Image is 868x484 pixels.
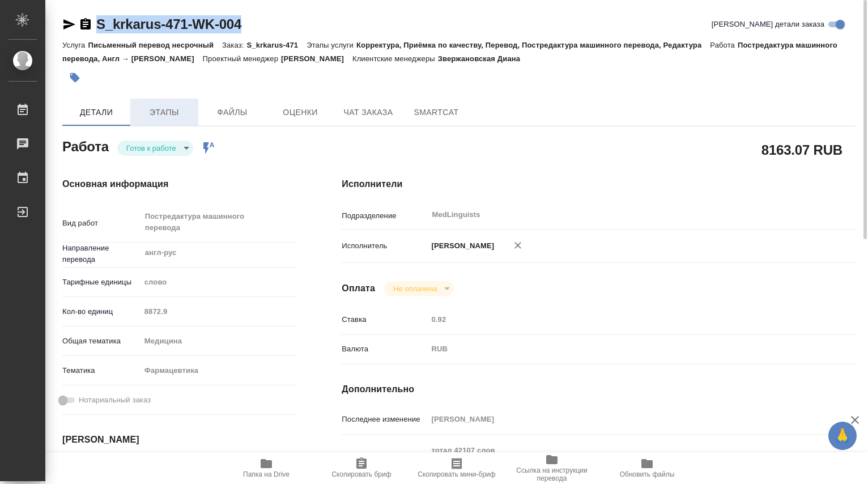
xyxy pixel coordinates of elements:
p: S_krkarus-471 [246,41,307,49]
p: Подразделение [342,210,427,222]
span: Этапы [137,105,192,120]
p: Работа [710,41,738,49]
span: Оценки [273,105,327,120]
span: Папка на Drive [243,470,290,478]
span: Детали [69,105,124,120]
div: слово [141,273,297,292]
h2: 8163.07 RUB [761,140,843,159]
p: Этапы услуги [307,41,356,49]
p: Клиентские менеджеры [352,54,438,63]
button: Удалить исполнителя [505,233,530,258]
h4: Оплата [342,282,375,295]
span: Скопировать бриф [331,470,391,478]
span: Обновить файлы [620,470,675,478]
a: S_krkarus-471-WK-004 [96,16,241,32]
div: Медицина [141,332,297,351]
button: Скопировать ссылку для ЯМессенджера [62,18,76,31]
button: Обновить файлы [599,452,695,484]
p: Корректура, Приёмка по качеству, Перевод, Постредактура машинного перевода, Редактура [356,41,710,49]
span: [PERSON_NAME] детали заказа [712,19,824,30]
div: Фармацевтика [141,361,297,380]
span: Нотариальный заказ [79,394,151,406]
p: Проектный менеджер [203,54,281,63]
button: Не оплачена [390,284,440,294]
p: Последнее изменение [342,414,427,425]
button: Скопировать мини-бриф [409,452,504,484]
button: Скопировать бриф [314,452,409,484]
h4: [PERSON_NAME] [62,433,296,447]
p: Звержановская Диана [438,54,529,63]
p: Заказ: [222,41,246,49]
button: Папка на Drive [219,452,314,484]
p: Общая тематика [62,336,141,347]
h4: Исполнители [342,177,856,191]
p: Направление перевода [62,243,141,265]
input: Пустое поле [141,303,297,320]
p: Тематика [62,365,141,376]
p: Валюта [342,343,427,355]
span: Ссылка на инструкции перевода [511,466,593,482]
p: Письменный перевод несрочный [88,41,222,49]
p: Исполнитель [342,240,427,252]
span: Чат заказа [341,105,395,120]
span: Скопировать мини-бриф [418,470,495,478]
button: Ссылка на инструкции перевода [504,452,599,484]
p: Кол-во единиц [62,306,141,317]
div: RUB [427,339,812,359]
p: [PERSON_NAME] [427,240,494,252]
input: Пустое поле [427,411,812,427]
h4: Дополнительно [342,383,856,396]
p: [PERSON_NAME] [281,54,352,63]
textarea: тотал 42107 слов КРКА Ко-Дальнева® (Амлодипин+Индапамид+Периндоприл) таблетки 5 мг+0.625 мг+2 мг,... [427,441,812,483]
p: Тарифные единицы [62,277,141,288]
input: Пустое поле [427,311,812,328]
p: Ставка [342,314,427,325]
p: Вид работ [62,218,141,229]
h2: Работа [62,135,109,156]
div: Готов к работе [117,141,193,156]
p: Услуга [62,41,88,49]
button: Добавить тэг [62,65,87,90]
h4: Основная информация [62,177,296,191]
span: Файлы [205,105,259,120]
span: 🙏 [833,424,852,448]
button: 🙏 [828,422,857,450]
div: Готов к работе [384,281,454,296]
span: SmartCat [409,105,463,120]
button: Скопировать ссылку [79,18,92,31]
button: Готов к работе [123,143,180,153]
